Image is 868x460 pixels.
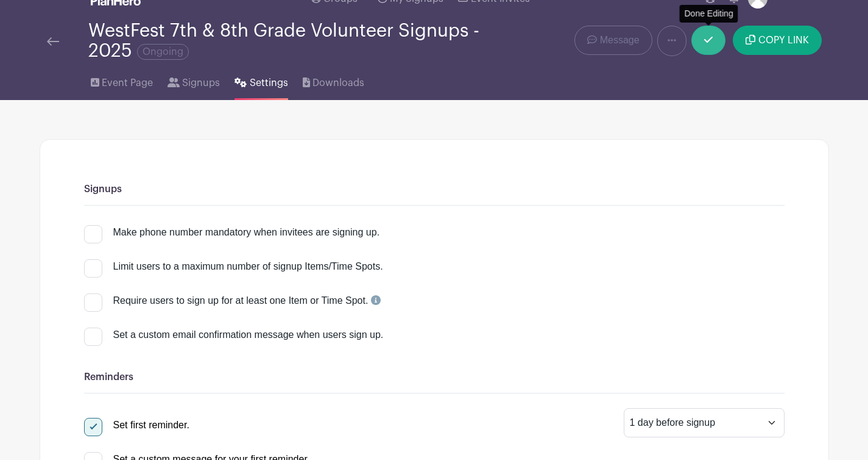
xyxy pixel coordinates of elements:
div: Limit users to a maximum number of signup Items/Time Spots. [113,259,383,274]
div: Require users to sign up for at least one Item or Time Spot. [113,293,381,308]
span: Ongoing [137,44,189,60]
span: Signups [182,76,220,90]
div: WestFest 7th & 8th Grade Volunteer Signups - 2025 [88,21,483,61]
button: COPY LINK [733,26,821,55]
a: Downloads [303,61,364,100]
div: Make phone number mandatory when invitees are signing up. [113,225,380,240]
h6: Reminders [84,372,785,383]
a: Settings [235,61,288,100]
h6: Signups [84,184,785,195]
span: Settings [250,76,288,90]
span: COPY LINK [758,35,809,45]
div: Done Editing [680,5,738,23]
div: Set first reminder. [113,418,189,433]
span: Event Page [102,76,153,90]
span: Message [600,33,640,48]
div: Set a custom email confirmation message when users sign up. [113,328,785,342]
a: Signups [168,61,220,100]
a: Event Page [91,61,153,100]
a: Set first reminder. [84,420,189,430]
span: Downloads [312,76,364,90]
a: Message [574,26,652,55]
img: back-arrow-29a5d9b10d5bd6ae65dc969a981735edf675c4d7a1fe02e03b50dbd4ba3cdb55.svg [47,37,59,46]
